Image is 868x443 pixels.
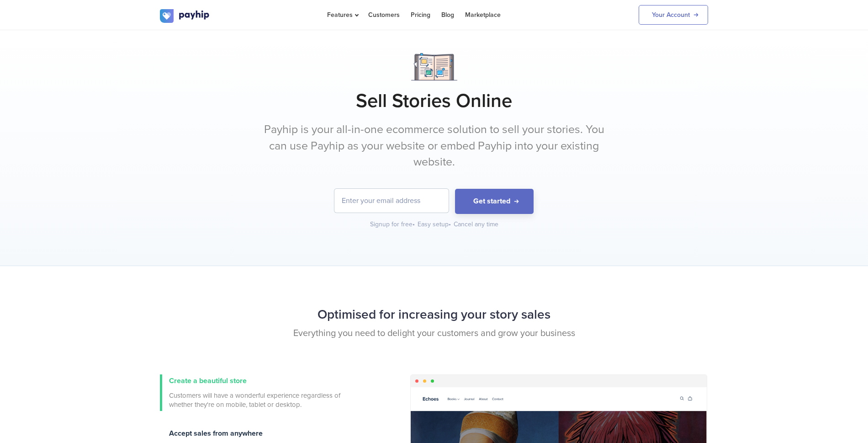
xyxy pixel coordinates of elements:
h1: Sell Stories Online [160,90,708,112]
a: Your Account [639,5,708,25]
img: logo.svg [160,9,210,23]
span: Features [327,11,357,19]
span: • [413,220,415,228]
input: Enter your email address [334,189,449,213]
span: Accept sales from anywhere [169,429,263,438]
h2: Optimised for increasing your story sales [160,303,708,327]
span: Customers will have a wonderful experience regardless of whether they're on mobile, tablet or des... [169,391,343,409]
img: Notebook.png [411,53,457,80]
div: Cancel any time [454,220,498,229]
a: Create a beautiful store Customers will have a wonderful experience regardless of whether they're... [160,374,343,411]
span: Create a beautiful store [169,376,247,385]
button: Get started [455,189,534,214]
div: Easy setup [418,220,452,229]
p: Payhip is your all-in-one ecommerce solution to sell your stories. You can use Payhip as your web... [263,122,605,171]
span: • [449,220,451,228]
div: Signup for free [370,220,416,229]
p: Everything you need to delight your customers and grow your business [160,327,708,340]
